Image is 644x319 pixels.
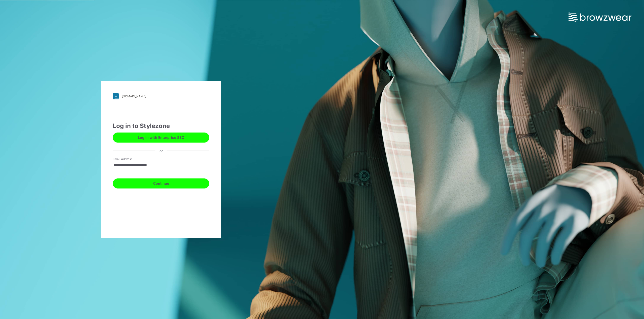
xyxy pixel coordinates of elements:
a: [DOMAIN_NAME] [113,93,209,99]
img: browzwear-logo.e42bd6dac1945053ebaf764b6aa21510.svg [569,13,631,22]
button: Continue [113,178,209,188]
div: or [155,148,167,153]
div: Log in to Stylezone [113,121,209,131]
img: stylezone-logo.562084cfcfab977791bfbf7441f1a819.svg [113,93,119,99]
label: Email Address [113,157,148,161]
div: [DOMAIN_NAME] [122,94,146,98]
button: Log in with Enterprise SSO [113,133,209,143]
